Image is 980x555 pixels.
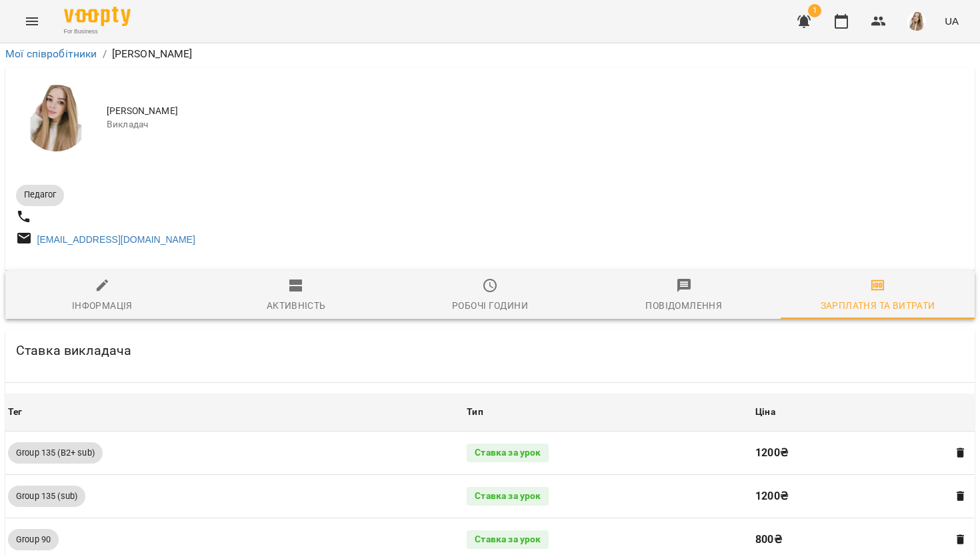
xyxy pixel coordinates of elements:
[72,298,133,314] div: Інформація
[267,298,326,314] div: Активність
[467,530,549,549] div: Ставка за урок
[755,488,943,504] p: 1200 ₴
[107,118,964,131] span: Викладач
[821,298,935,314] div: Зарплатня та Витрати
[16,5,48,37] button: Menu
[16,340,131,361] h6: Ставка викладача
[755,445,943,461] p: 1200 ₴
[64,7,131,26] img: Voopty Logo
[755,532,943,548] p: 800 ₴
[64,27,131,36] span: For Business
[945,14,959,28] span: UA
[5,394,464,431] th: Тег
[37,234,195,245] a: [EMAIL_ADDRESS][DOMAIN_NAME]
[753,394,975,431] th: Ціна
[103,46,107,62] li: /
[939,9,964,33] button: UA
[645,298,722,314] div: Повідомлення
[952,531,969,548] button: Видалити
[464,394,753,431] th: Тип
[8,490,85,502] span: Group 135 (sub)
[952,444,969,462] button: Видалити
[952,488,969,505] button: Видалити
[467,487,549,506] div: Ставка за урок
[808,4,821,17] span: 1
[8,534,59,546] span: Group 90
[907,12,926,31] img: fc43df1e16c3a0172d42df61c48c435b.jpeg
[467,444,549,462] div: Ставка за урок
[112,46,193,62] p: [PERSON_NAME]
[8,447,103,459] span: Group 135 (B2+ sub)
[16,189,64,201] span: Педагог
[452,298,528,314] div: Робочі години
[107,105,964,118] span: [PERSON_NAME]
[5,47,97,60] a: Мої співробітники
[23,85,89,151] img: Козлова Світлана
[5,46,975,62] nav: breadcrumb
